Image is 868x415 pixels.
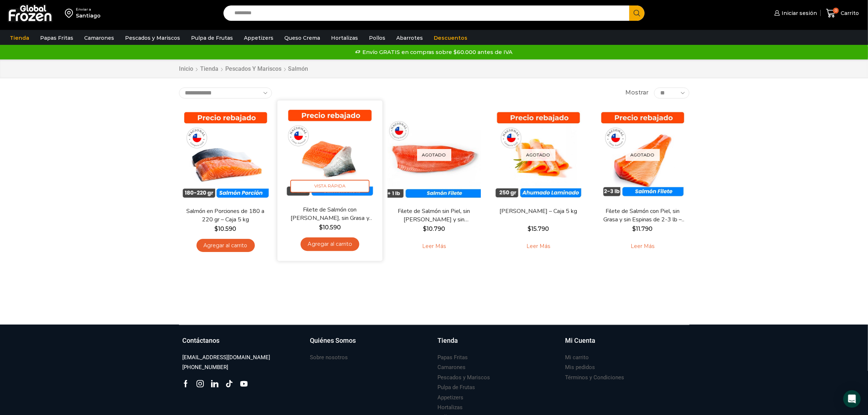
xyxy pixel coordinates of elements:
[515,239,561,254] a: Leé más sobre “Salmón Ahumado Laminado - Caja 5 kg”
[183,336,303,353] a: Contáctanos
[824,5,861,22] a: 0 Carrito
[183,336,220,345] h3: Contáctanos
[438,403,463,412] a: Hortalizas
[438,364,466,371] h3: Camarones
[310,336,431,353] a: Quiénes Somos
[183,207,267,224] a: Salmón en Porciones de 180 a 220 gr – Caja 5 kg
[438,384,475,391] h3: Pulpa de Frutas
[430,31,471,45] a: Descuentos
[438,404,463,411] h3: Hortalizas
[565,374,624,381] h3: Términos y Condiciones
[215,225,237,232] bdi: 10.590
[240,31,277,45] a: Appetizers
[310,353,348,362] a: Sobre nosotros
[196,239,255,252] a: Agregar al carrito: “Salmón en Porciones de 180 a 220 gr - Caja 5 kg”
[411,239,457,254] a: Leé más sobre “Filete de Salmón sin Piel, sin Grasa y sin Espinas – Caja 10 Kg”
[528,225,549,232] bdi: 15.790
[215,225,218,232] span: $
[6,31,33,45] a: Tienda
[179,88,272,98] select: Pedido de la tienda
[632,225,653,232] bdi: 11.790
[327,31,362,45] a: Hortalizas
[843,390,861,408] div: Open Intercom Messenger
[121,31,184,45] a: Pescados y Mariscos
[528,225,531,232] span: $
[603,183,682,196] span: Vista Rápida
[36,31,77,45] a: Papas Fritas
[780,9,817,17] span: Iniciar sesión
[521,149,556,161] p: Agotado
[179,65,308,73] nav: Breadcrumb
[183,353,270,362] a: [EMAIL_ADDRESS][DOMAIN_NAME]
[365,31,389,45] a: Pollos
[417,149,451,161] p: Agotado
[310,354,348,361] h3: Sobre nosotros
[310,336,356,345] h3: Quiénes Somos
[565,362,595,372] a: Mis pedidos
[290,180,369,193] span: Vista Rápida
[423,225,445,232] bdi: 10.790
[565,336,686,353] a: Mi Cuenta
[183,362,229,372] a: [PHONE_NUMBER]
[225,65,282,73] a: Pescados y Mariscos
[772,6,817,20] a: Iniciar sesión
[565,364,595,371] h3: Mis pedidos
[183,354,270,361] h3: [EMAIL_ADDRESS][DOMAIN_NAME]
[288,65,308,72] h1: Salmón
[438,373,490,383] a: Pescados y Mariscos
[423,225,427,232] span: $
[438,353,468,362] a: Papas Fritas
[76,12,101,19] div: Santiago
[625,89,649,97] span: Mostrar
[565,354,589,361] h3: Mi carrito
[200,65,219,73] a: Tienda
[81,31,118,45] a: Camarones
[833,8,839,13] span: 0
[565,353,589,362] a: Mi carrito
[565,373,624,383] a: Términos y Condiciones
[287,205,372,222] a: Filete de Salmón con [PERSON_NAME], sin Grasa y sin Espinas 1-2 lb – Caja 10 Kg
[619,239,666,254] a: Leé más sobre “Filete de Salmón con Piel, sin Grasa y sin Espinas de 2-3 lb - Premium - Caja 10 kg”
[632,225,636,232] span: $
[392,207,476,224] a: Filete de Salmón sin Piel, sin [PERSON_NAME] y sin [PERSON_NAME] – Caja 10 Kg
[629,5,645,21] button: Search button
[395,183,473,196] span: Vista Rápida
[319,224,322,230] span: $
[438,393,464,403] a: Appetizers
[438,394,464,402] h3: Appetizers
[438,374,490,381] h3: Pescados y Mariscos
[65,7,76,19] img: address-field-icon.svg
[438,354,468,361] h3: Papas Fritas
[438,383,475,392] a: Pulpa de Frutas
[496,207,580,216] a: [PERSON_NAME] – Caja 5 kg
[300,237,359,251] a: Agregar al carrito: “Filete de Salmón con Piel, sin Grasa y sin Espinas 1-2 lb – Caja 10 Kg”
[438,362,466,372] a: Camarones
[179,65,194,73] a: Inicio
[281,31,324,45] a: Queso Crema
[76,7,101,12] div: Enviar a
[438,336,458,345] h3: Tienda
[319,224,340,230] bdi: 10.590
[626,149,660,161] p: Agotado
[186,183,265,196] span: Vista Rápida
[499,183,577,196] span: Vista Rápida
[183,364,229,371] h3: [PHONE_NUMBER]
[187,31,237,45] a: Pulpa de Frutas
[438,336,558,353] a: Tienda
[565,336,596,345] h3: Mi Cuenta
[393,31,427,45] a: Abarrotes
[839,9,859,17] span: Carrito
[600,207,684,224] a: Filete de Salmón con Piel, sin Grasa y sin Espinas de 2-3 lb – Premium – Caja 10 kg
